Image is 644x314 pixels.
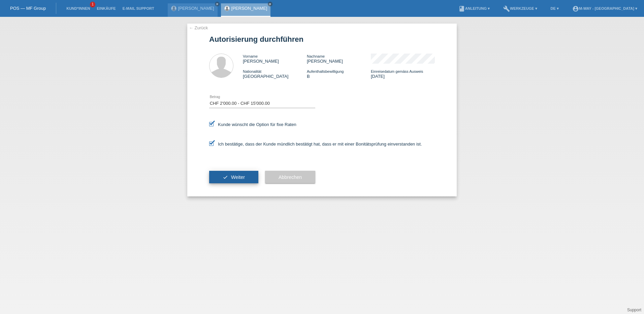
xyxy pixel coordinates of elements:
[223,175,228,180] i: check
[178,6,214,11] a: [PERSON_NAME]
[265,171,315,184] button: Abbrechen
[231,175,245,180] span: Weiter
[119,6,158,10] a: E-Mail Support
[93,6,119,10] a: Einkäufe
[90,2,95,7] span: 1
[189,25,208,30] a: ← Zurück
[209,122,296,127] label: Kunde wünscht die Option für fixe Raten
[209,142,422,147] label: Ich bestätige, dass der Kunde mündlich bestätigt hat, dass er mit einer Bonitätsprüfung einversta...
[243,69,307,79] div: [GEOGRAPHIC_DATA]
[307,69,371,79] div: B
[455,6,493,10] a: bookAnleitung ▾
[307,69,344,73] span: Aufenthaltsbewilligung
[307,54,325,58] span: Nachname
[209,171,258,184] button: check Weiter
[307,54,371,64] div: [PERSON_NAME]
[243,69,261,73] span: Nationalität
[268,2,272,6] i: close
[627,308,641,312] a: Support
[268,2,272,6] a: close
[216,2,219,6] i: close
[279,175,302,180] span: Abbrechen
[243,54,258,58] span: Vorname
[10,6,46,11] a: POS — MF Group
[371,69,423,73] span: Einreisedatum gemäss Ausweis
[500,6,541,10] a: buildWerkzeuge ▾
[63,6,93,10] a: Kund*innen
[209,35,435,43] h1: Autorisierung durchführen
[243,54,307,64] div: [PERSON_NAME]
[231,6,267,11] a: [PERSON_NAME]
[569,6,641,10] a: account_circlem-way - [GEOGRAPHIC_DATA] ▾
[572,5,579,12] i: account_circle
[458,5,465,12] i: book
[503,5,510,12] i: build
[371,69,435,79] div: [DATE]
[215,2,220,6] a: close
[547,6,562,10] a: DE ▾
